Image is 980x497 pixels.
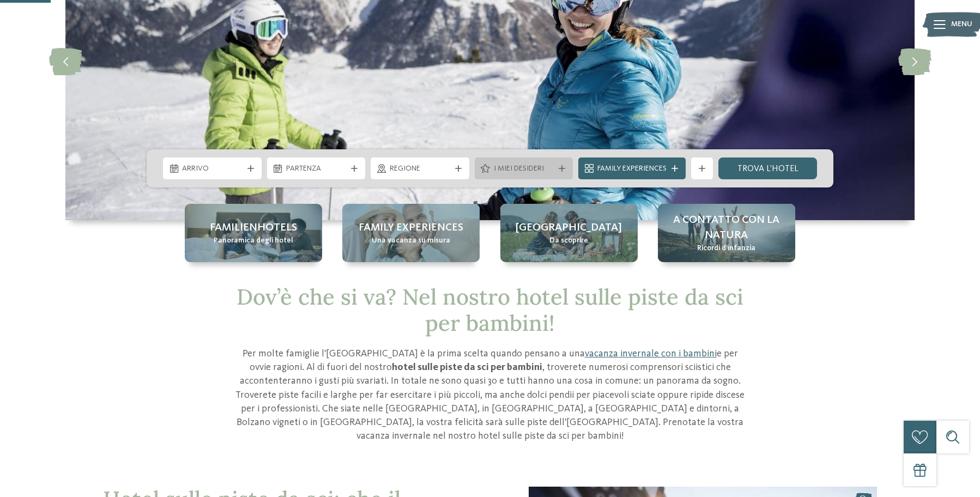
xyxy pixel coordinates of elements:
a: Hotel sulle piste da sci per bambini: divertimento senza confini [GEOGRAPHIC_DATA] Da scoprire [500,204,638,262]
a: Hotel sulle piste da sci per bambini: divertimento senza confini Familienhotels Panoramica degli ... [185,204,322,262]
span: Familienhotels [210,220,297,235]
span: [GEOGRAPHIC_DATA] [516,220,622,235]
span: Da scoprire [549,235,588,246]
span: Panoramica degli hotel [214,235,293,246]
a: Hotel sulle piste da sci per bambini: divertimento senza confini A contatto con la natura Ricordi... [658,204,795,262]
span: Ricordi d’infanzia [697,243,755,254]
a: trova l’hotel [718,157,817,179]
span: A contatto con la natura [669,213,784,243]
p: Per molte famiglie l'[GEOGRAPHIC_DATA] è la prima scelta quando pensano a una e per ovvie ragioni... [231,347,749,443]
span: Family experiences [359,220,463,235]
span: Family Experiences [597,163,667,174]
a: vacanza invernale con i bambini [585,349,717,359]
span: Arrivo [182,163,243,174]
span: Una vacanza su misura [372,235,450,246]
span: Partenza [286,163,347,174]
span: Regione [390,163,450,174]
strong: hotel sulle piste da sci per bambini [392,362,542,372]
a: Hotel sulle piste da sci per bambini: divertimento senza confini Family experiences Una vacanza s... [342,204,480,262]
span: Dov’è che si va? Nel nostro hotel sulle piste da sci per bambini! [237,283,743,337]
span: I miei desideri [494,163,554,174]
